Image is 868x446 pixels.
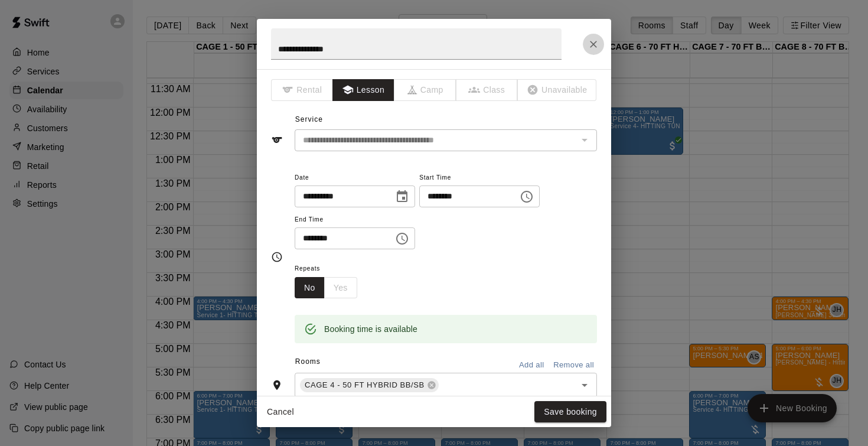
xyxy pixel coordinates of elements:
button: Choose date, selected date is Aug 11, 2025 [390,185,414,209]
svg: Service [271,134,283,146]
svg: Rooms [271,379,283,391]
button: Cancel [262,401,299,423]
div: outlined button group [295,277,357,299]
button: Choose time, selected time is 3:00 PM [515,185,539,209]
span: The type of an existing booking cannot be changed [518,79,597,101]
div: Booking time is available [324,318,417,340]
div: The service of an existing booking cannot be changed [295,129,597,151]
span: The type of an existing booking cannot be changed [456,79,518,101]
button: Close [583,34,604,55]
button: No [295,277,325,299]
button: Add all [513,356,550,375]
span: The type of an existing booking cannot be changed [271,79,333,101]
button: Choose time, selected time is 4:00 PM [390,227,414,250]
span: CAGE 4 - 50 FT HYBRID BB/SB [300,379,429,391]
button: Remove all [550,356,597,375]
button: Open [576,377,593,393]
span: Repeats [295,261,367,277]
svg: Timing [271,251,283,263]
span: Date [295,170,415,186]
span: Start Time [419,170,540,186]
span: Rooms [295,357,321,366]
div: CAGE 4 - 50 FT HYBRID BB/SB [300,378,439,392]
button: Save booking [534,401,606,423]
span: End Time [295,212,415,228]
span: Service [295,115,323,123]
span: The type of an existing booking cannot be changed [394,79,456,101]
button: Lesson [332,79,394,101]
